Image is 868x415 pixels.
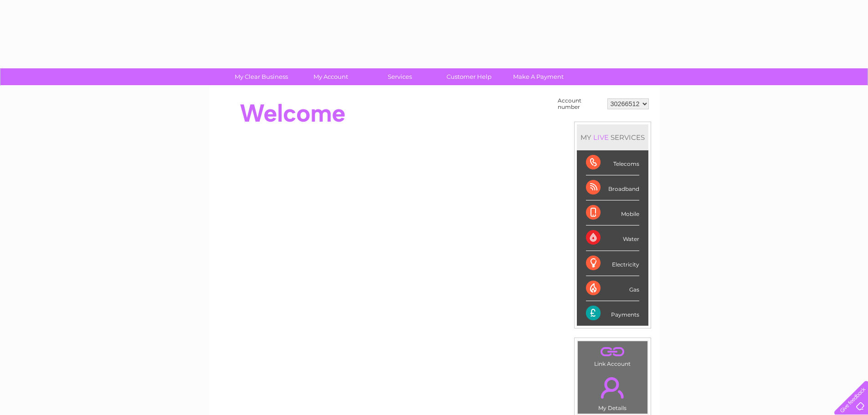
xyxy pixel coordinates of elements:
td: Account number [555,95,605,113]
td: Link Account [577,341,648,369]
div: Payments [586,301,639,326]
a: Services [362,68,437,85]
div: Water [586,225,639,251]
a: My Clear Business [224,68,299,85]
div: LIVE [591,133,611,142]
a: . [580,372,645,404]
div: Mobile [586,200,639,225]
div: Gas [586,276,639,301]
a: . [580,343,645,359]
a: Customer Help [431,68,507,85]
div: Telecoms [586,150,639,175]
div: MY SERVICES [577,124,648,150]
td: My Details [577,369,648,414]
div: Electricity [586,251,639,276]
a: My Account [293,68,368,85]
div: Broadband [586,175,639,200]
a: Make A Payment [501,68,576,85]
